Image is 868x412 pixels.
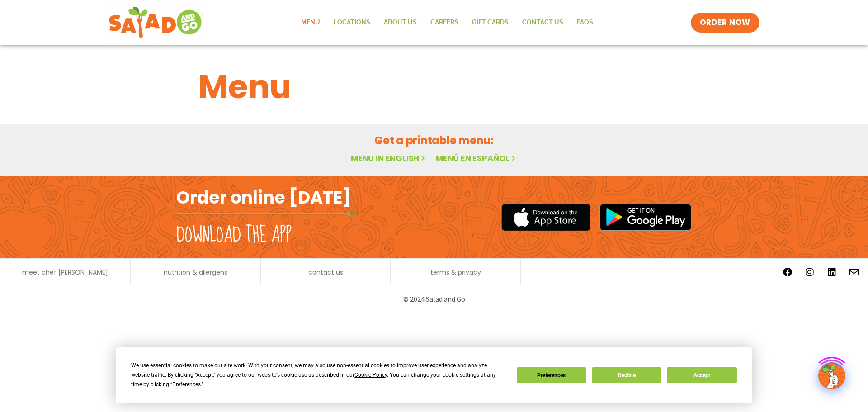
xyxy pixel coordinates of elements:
[116,347,752,403] div: Cookie Consent Prompt
[351,152,427,164] a: Menu in English
[181,293,687,305] p: © 2024 Salad and Go
[176,211,357,216] img: fork
[599,204,692,231] img: google_play
[164,269,227,275] a: nutrition & allergens
[172,381,201,388] span: Preferences
[667,367,736,383] button: Accept
[176,186,351,208] h2: Order online [DATE]
[108,5,204,41] img: new-SAG-logo-768×292
[22,269,108,275] a: meet chef [PERSON_NAME]
[354,372,387,378] span: Cookie Policy
[294,12,327,33] a: Menu
[377,12,424,33] a: About Us
[465,12,515,33] a: GIFT CARDS
[570,12,600,33] a: FAQs
[198,133,670,148] h2: Get a printable menu:
[131,361,505,389] div: We use essential cookies to make our site work. With your consent, we may also use non-essential ...
[198,62,670,111] h1: Menu
[691,13,759,33] a: ORDER NOW
[430,269,481,275] a: terms & privacy
[517,367,586,383] button: Preferences
[592,367,661,383] button: Decline
[700,17,750,28] span: ORDER NOW
[308,269,343,275] a: contact us
[515,12,570,33] a: Contact Us
[424,12,465,33] a: Careers
[436,152,517,164] a: Menú en español
[176,223,292,248] h2: Download the app
[501,203,590,232] img: appstore
[327,12,377,33] a: Locations
[294,12,600,33] nav: Menu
